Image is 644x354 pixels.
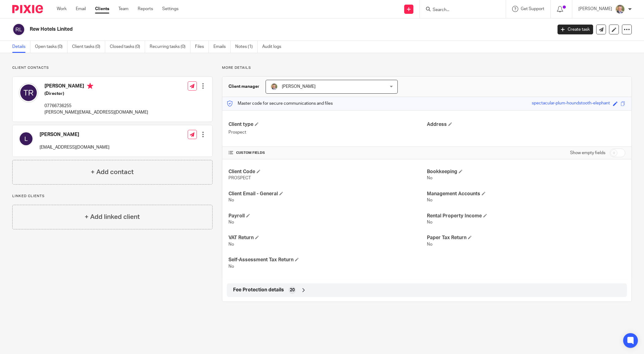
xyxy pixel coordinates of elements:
span: [PERSON_NAME] [282,84,316,89]
h4: Self-Assessment Tax Return [228,257,427,263]
h4: Bookkeeping [427,169,625,175]
p: Master code for secure communications and files [227,100,333,107]
a: Reports [138,6,153,12]
span: No [427,176,432,180]
h4: Address [427,121,625,128]
p: [PERSON_NAME][EMAIL_ADDRESS][DOMAIN_NAME] [44,109,148,115]
a: Closed tasks (0) [110,41,145,53]
h4: CUSTOM FIELDS [228,150,427,155]
p: 07766736255 [44,103,148,109]
span: No [427,220,432,224]
p: Client contacts [12,65,213,70]
a: Recurring tasks (0) [150,41,190,53]
img: svg%3E [12,23,25,36]
p: More details [222,65,632,70]
h2: Rew Hotels Linited [30,26,445,33]
label: Show empty fields [570,150,605,156]
span: No [228,242,234,247]
h4: Paper Tax Return [427,235,625,241]
h4: + Add contact [91,167,134,177]
h4: VAT Return [228,235,427,241]
h4: Payroll [228,213,427,219]
p: [EMAIL_ADDRESS][DOMAIN_NAME] [40,144,109,150]
h4: [PERSON_NAME] [44,83,148,91]
h3: Client manager [228,84,259,90]
img: Pixie [12,5,43,13]
img: High%20Res%20Andrew%20Price%20Accountants_Poppy%20Jakes%20photography-1109.jpg [615,4,625,14]
a: Client tasks (0) [72,41,105,53]
h4: [PERSON_NAME] [40,131,109,138]
h5: (Director) [44,91,148,97]
span: No [228,198,234,202]
a: Audit logs [262,41,286,53]
span: No [427,198,432,202]
input: Search [432,7,487,13]
p: Linked clients [12,194,213,199]
img: svg%3E [19,131,33,146]
span: 20 [290,287,295,293]
a: Email [76,6,86,12]
img: High%20Res%20Andrew%20Price%20Accountants_Poppy%20Jakes%20photography-1109.jpg [270,83,278,90]
a: Details [12,41,30,53]
a: Notes (1) [235,41,258,53]
a: Work [57,6,67,12]
h4: Client Email - General [228,191,427,197]
a: Clients [95,6,109,12]
span: PROSPECT [228,176,251,180]
p: Prospect [228,129,427,135]
h4: Management Accounts [427,191,625,197]
a: Emails [213,41,231,53]
h4: Rental Property Income [427,213,625,219]
a: Settings [162,6,178,12]
h4: Client Code [228,169,427,175]
a: Open tasks (0) [35,41,67,53]
h4: Client type [228,121,427,128]
div: spectacular-plum-houndstooth-elephant [532,100,610,107]
a: Create task [558,25,593,34]
span: No [228,220,234,224]
a: Files [195,41,209,53]
span: Get Support [521,7,544,11]
p: [PERSON_NAME] [578,6,612,12]
a: Team [118,6,128,12]
span: Fee Protection details [233,287,284,293]
img: svg%3E [19,83,38,103]
span: No [228,264,234,269]
span: No [427,242,432,247]
h4: + Add linked client [85,212,140,222]
i: Primary [87,83,93,89]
